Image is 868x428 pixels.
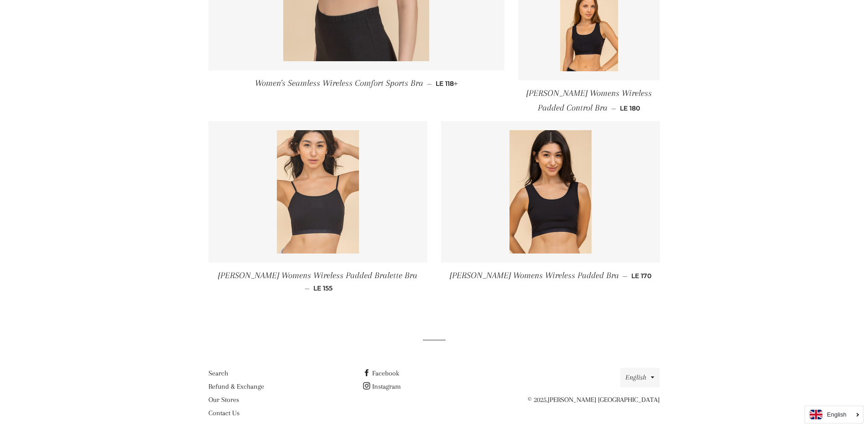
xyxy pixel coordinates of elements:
[208,369,228,377] a: Search
[363,382,401,391] a: Instagram
[441,263,660,289] a: [PERSON_NAME] Womens Wireless Padded Bra — LE 170
[810,410,858,419] a: English
[526,88,652,112] span: [PERSON_NAME] Womens Wireless Padded Control Bra
[313,284,333,292] span: LE 155
[436,79,458,88] span: LE 118
[208,396,239,404] a: Our Stores
[427,79,432,88] span: —
[363,369,399,377] a: Facebook
[518,80,660,121] a: [PERSON_NAME] Womens Wireless Padded Control Bra — LE 180
[518,394,660,406] p: © 2025,
[631,272,651,280] span: LE 170
[620,368,660,387] button: English
[623,272,628,280] span: —
[620,104,640,112] span: LE 180
[218,270,417,280] span: [PERSON_NAME] Womens Wireless Padded Bralette Bra
[827,412,847,417] i: English
[450,270,619,280] span: [PERSON_NAME] Womens Wireless Padded Bra
[548,396,660,404] a: [PERSON_NAME] [GEOGRAPHIC_DATA]
[208,382,264,391] a: Refund & Exchange
[208,263,427,300] a: [PERSON_NAME] Womens Wireless Padded Bralette Bra — LE 155
[611,104,616,112] span: —
[208,70,505,96] a: Women's Seamless Wireless Comfort Sports Bra — LE 118
[255,78,423,88] span: Women's Seamless Wireless Comfort Sports Bra
[305,284,310,292] span: —
[208,409,239,417] a: Contact Us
